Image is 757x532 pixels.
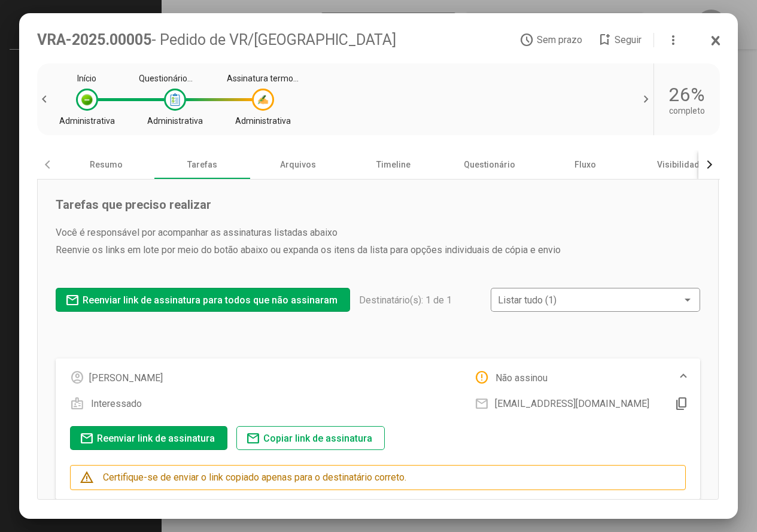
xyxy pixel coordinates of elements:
[151,31,396,48] span: - Pedido de VR/[GEOGRAPHIC_DATA]
[346,150,442,179] div: Timeline
[615,34,642,45] span: Seguir
[65,293,80,308] mat-icon: mail
[139,74,211,83] div: Questionário externo
[56,227,701,238] span: Você é responsável por acompanhar as assinaturas listadas abaixo
[56,288,350,312] button: Reenviar link de assinatura para todos que não assinaram
[77,74,96,83] div: Início
[597,33,612,47] mat-icon: bookmark_add
[475,397,492,411] mat-icon: mail
[83,294,338,306] span: Reenviar link de assinatura para todos que não assinaram
[236,426,385,450] button: Copiar link de assinatura
[669,83,705,106] div: 26%
[537,150,633,179] div: Fluxo
[37,92,55,107] span: chevron_left
[59,116,115,126] div: Administrativa
[227,74,299,83] div: Assinatura termo VR-[GEOGRAPHIC_DATA]
[359,294,452,306] div: Destinatário(s): 1 de 1
[674,397,692,411] mat-icon: content_copy
[56,197,701,212] div: Tarefas que preciso realizar
[669,106,705,115] div: completo
[97,433,215,444] span: Reenviar link de assinatura
[633,150,729,179] div: Visibilidade
[250,150,346,179] div: Arquivos
[70,397,88,411] mat-icon: badge
[70,426,227,450] button: Reenviar link de assinatura
[91,398,142,410] div: Interessado
[235,116,291,126] div: Administrativa
[666,33,680,47] mat-icon: more_vert
[442,150,537,179] div: Questionário
[475,370,492,385] mat-icon: error_outline
[263,433,372,444] span: Copiar link de assinatura
[56,397,701,500] div: [PERSON_NAME]Não assinou
[89,372,263,384] div: [PERSON_NAME]
[154,150,250,179] div: Tarefas
[80,431,94,446] mat-icon: mail
[147,116,203,126] div: Administrativa
[56,244,701,256] span: Reenvie os links em lote por meio do botão abaixo ou expanda os itens da lista para opções indivi...
[519,33,534,47] mat-icon: access_time
[37,31,520,48] div: VRA-2025.00005
[246,431,260,446] mat-icon: mail
[537,34,582,45] span: Sem prazo
[495,372,548,384] div: Não assinou
[70,465,686,490] div: Certifique-se de enviar o link copiado apenas para o destinatário correto.
[80,470,94,485] mat-icon: warning
[56,358,701,397] mat-expansion-panel-header: [PERSON_NAME]Não assinou
[636,92,653,107] span: chevron_right
[59,150,154,179] div: Resumo
[498,294,557,306] span: Listar tudo (1)
[70,370,86,385] mat-icon: account_circle
[495,398,662,410] div: [EMAIL_ADDRESS][DOMAIN_NAME]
